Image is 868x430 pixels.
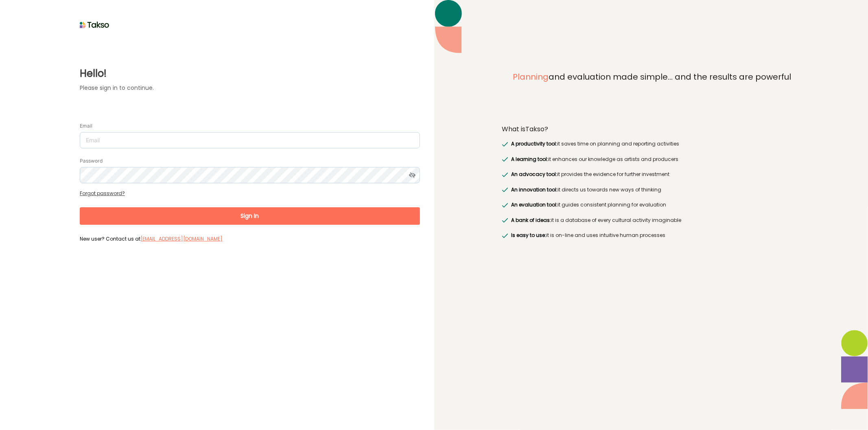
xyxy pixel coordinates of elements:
input: Email [80,132,420,148]
label: it provides the evidence for further investment [509,170,669,178]
img: greenRight [502,233,508,238]
span: An innovation tool: [511,186,558,193]
a: [EMAIL_ADDRESS][DOMAIN_NAME] [140,235,223,242]
label: What is [502,125,548,133]
label: it guides consistent planning for evaluation [509,201,666,209]
span: A bank of ideas: [511,217,551,224]
label: Password [80,158,103,164]
img: greenRight [502,142,508,147]
label: it enhances our knowledge as artists and producers [509,155,678,163]
label: it is a database of every cultural activity imaginable [509,216,681,224]
img: greenRight [502,187,508,192]
span: Planning [513,71,549,83]
span: A productivity tool: [511,140,557,147]
span: A learning tool: [511,156,548,163]
button: Sign In [80,207,420,225]
span: Is easy to use: [511,232,546,239]
label: it is on-line and uses intuitive human processes [509,231,665,239]
label: and evaluation made simple... and the results are powerful [502,71,800,115]
img: greenRight [502,203,508,208]
span: Takso? [525,124,548,134]
span: An advocacy tool: [511,171,557,178]
a: Forgot password? [80,190,125,197]
span: An evaluation tool: [511,201,558,208]
label: [EMAIL_ADDRESS][DOMAIN_NAME] [140,235,223,243]
label: it directs us towards new ways of thinking [509,186,661,194]
label: New user? Contact us at [80,235,420,242]
img: greenRight [502,157,508,162]
img: greenRight [502,218,508,223]
label: it saves time on planning and reporting activities [509,140,679,148]
label: Hello! [80,66,420,81]
img: greenRight [502,172,508,177]
label: Email [80,123,92,129]
label: Please sign in to continue. [80,84,420,92]
img: taksoLoginLogo [80,19,109,31]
